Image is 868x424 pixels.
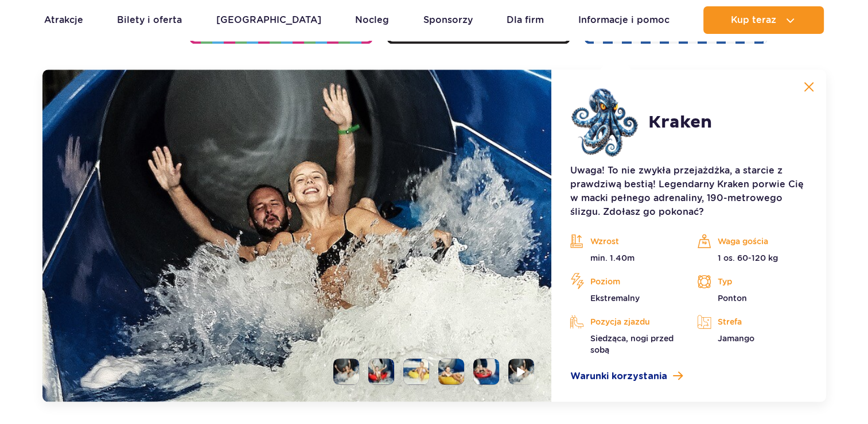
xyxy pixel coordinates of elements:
span: Warunki korzystania [570,369,667,383]
p: Typ [697,273,807,290]
p: Waga gościa [697,233,807,250]
p: Wzrost [570,233,680,250]
a: Warunki korzystania [570,369,807,383]
a: Informacje i pomoc [578,6,670,34]
img: 683e9df96f1c7957131151.png [570,88,639,157]
a: [GEOGRAPHIC_DATA] [216,6,321,34]
p: Siedząca, nogi przed sobą [570,333,680,356]
button: Kup teraz [703,6,824,34]
p: Uwaga! To nie zwykła przejażdżka, a starcie z prawdziwą bestią! Legendarny Kraken porwie Cię w ma... [570,164,807,219]
p: Ponton [697,292,807,304]
p: Poziom [570,273,680,290]
a: Sponsorzy [423,6,473,34]
h2: Kraken [648,112,711,133]
p: min. 1.40m [570,252,680,264]
a: Bilety i oferta [117,6,182,34]
p: Pozycja zjazdu [570,313,680,330]
p: 1 os. 60-120 kg [697,252,807,264]
a: Nocleg [355,6,389,34]
a: Dla firm [507,6,544,34]
p: Ekstremalny [570,292,680,304]
a: Atrakcje [44,6,83,34]
span: Kup teraz [731,15,776,25]
p: Jamango [697,333,807,344]
p: Strefa [697,313,807,330]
